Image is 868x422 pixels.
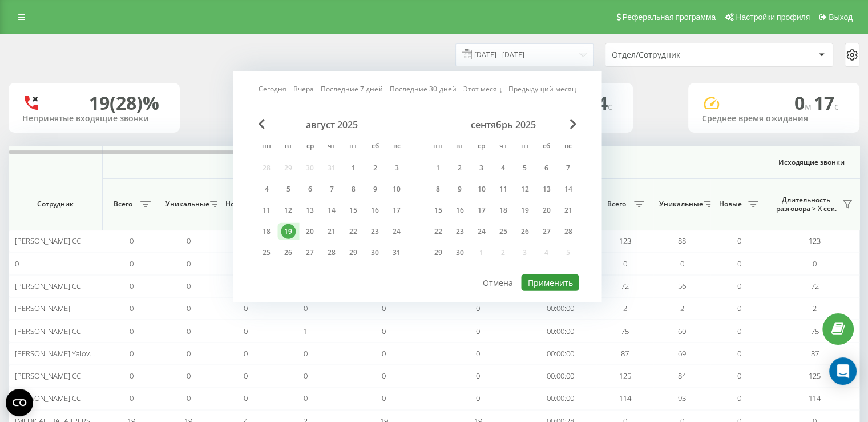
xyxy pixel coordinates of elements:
[621,348,629,359] span: 87
[622,13,716,22] span: Реферальная программа
[623,258,627,269] span: 0
[389,161,404,176] div: 3
[427,119,579,130] div: сентябрь 2025
[557,181,579,198] div: вс 14 сент. 2025 г.
[525,387,596,409] td: 00:00:00
[508,83,576,94] a: Предыдущий месяц
[15,303,70,313] span: [PERSON_NAME]
[492,223,514,240] div: чт 25 сент. 2025 г.
[451,138,468,156] abbr: вторник
[621,281,629,291] span: 72
[525,297,596,320] td: 00:00:00
[130,236,134,246] span: 0
[130,393,134,403] span: 0
[430,224,445,239] div: 22
[474,203,488,218] div: 17
[277,244,299,261] div: вт 26 авг. 2025 г.
[427,244,449,261] div: пн 29 сент. 2025 г.
[476,371,480,381] span: 0
[619,236,631,246] span: 123
[427,181,449,198] div: пн 8 сент. 2025 г.
[364,160,386,177] div: сб 2 авг. 2025 г.
[342,160,364,177] div: пт 1 авг. 2025 г.
[539,182,554,197] div: 13
[470,160,492,177] div: ср 3 сент. 2025 г.
[130,348,134,359] span: 0
[737,348,741,359] span: 0
[389,203,404,218] div: 17
[449,244,470,261] div: вт 30 сент. 2025 г.
[187,258,191,269] span: 0
[368,182,382,197] div: 9
[386,181,407,198] div: вс 10 авг. 2025 г.
[737,236,741,246] span: 0
[342,244,364,261] div: пт 29 авг. 2025 г.
[476,393,480,403] span: 0
[299,223,321,240] div: ср 20 авг. 2025 г.
[736,13,810,22] span: Настройки профиля
[560,203,575,218] div: 21
[809,393,821,403] span: 114
[470,223,492,240] div: ср 24 сент. 2025 г.
[514,223,535,240] div: пт 26 сент. 2025 г.
[449,223,470,240] div: вт 23 сент. 2025 г.
[521,274,579,291] button: Применить
[477,274,519,291] button: Отмена
[389,224,404,239] div: 24
[813,303,817,313] span: 2
[108,200,137,209] span: Всего
[368,245,382,260] div: 30
[89,92,159,114] div: 19 (28)%
[187,326,191,336] span: 0
[539,161,554,176] div: 6
[342,202,364,219] div: пт 15 авг. 2025 г.
[474,161,488,176] div: 3
[474,224,488,239] div: 24
[304,326,308,336] span: 1
[382,348,386,359] span: 0
[258,138,275,156] abbr: понедельник
[716,200,745,209] span: Новые
[302,224,317,239] div: 20
[342,181,364,198] div: пт 8 авг. 2025 г.
[463,83,501,94] a: Этот месяц
[737,303,741,313] span: 0
[299,244,321,261] div: ср 27 авг. 2025 г.
[130,258,134,269] span: 0
[476,348,480,359] span: 0
[324,182,339,197] div: 7
[366,138,383,156] abbr: суббота
[452,182,467,197] div: 9
[525,320,596,342] td: 00:00:00
[452,245,467,260] div: 30
[364,202,386,219] div: сб 16 авг. 2025 г.
[321,244,342,261] div: чт 28 авг. 2025 г.
[15,258,19,269] span: 0
[516,138,533,156] abbr: пятница
[492,160,514,177] div: чт 4 сент. 2025 г.
[495,203,510,218] div: 18
[259,182,274,197] div: 4
[449,202,470,219] div: вт 16 сент. 2025 г.
[737,258,741,269] span: 0
[517,161,532,176] div: 5
[560,182,575,197] div: 14
[514,181,535,198] div: пт 12 сент. 2025 г.
[602,200,631,209] span: Всего
[256,202,277,219] div: пн 11 авг. 2025 г.
[680,303,684,313] span: 2
[517,203,532,218] div: 19
[612,50,748,60] div: Отдел/Сотрудник
[364,223,386,240] div: сб 23 авг. 2025 г.
[608,100,612,113] span: c
[621,326,629,336] span: 75
[346,245,361,260] div: 29
[430,245,445,260] div: 29
[476,326,480,336] span: 0
[256,119,407,130] div: август 2025
[15,326,81,336] span: [PERSON_NAME] CC
[302,182,317,197] div: 6
[321,223,342,240] div: чт 21 авг. 2025 г.
[678,348,686,359] span: 69
[452,161,467,176] div: 2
